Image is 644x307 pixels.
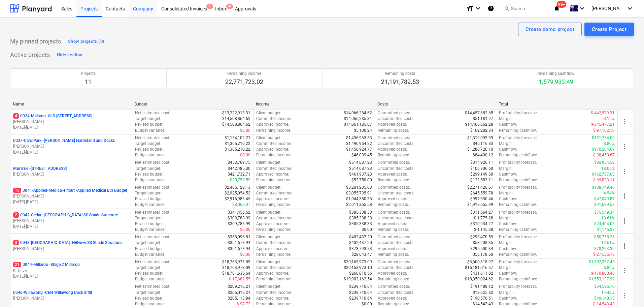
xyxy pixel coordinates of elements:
[135,210,170,215] p: Net estimated cost :
[349,271,372,276] p: $260,810.56
[13,138,129,155] div: 0037-CarolPark -[PERSON_NAME] Hardstand and Docks[PERSON_NAME][DATE]-[DATE]
[256,271,289,276] p: Approved income :
[135,202,165,208] p: Budget variance :
[228,210,250,215] p: $341,455.52
[13,274,129,279] p: [DATE] - [DATE]
[135,147,164,152] p: Revised budget :
[256,252,291,257] p: Remaining income :
[135,116,161,122] p: Target budget :
[601,215,615,221] p: 19.61%
[134,102,250,106] div: Budget
[256,110,281,116] p: Client budget :
[240,252,250,257] p: $0.00
[378,116,414,122] p: Uncommitted costs :
[473,252,493,257] p: $56,178.60
[470,196,493,202] p: $997,330.46
[499,102,615,106] div: Total
[378,210,410,215] p: Committed costs :
[135,172,164,177] p: Revised budget :
[135,152,165,158] p: Budget variance :
[135,227,165,233] p: Budget variance :
[499,141,513,147] p: Margin :
[135,196,164,202] p: Revised budget :
[378,166,414,172] p: Uncommitted costs :
[206,4,213,9] span: 1
[499,215,513,221] p: Margin :
[499,227,537,233] p: Remaining cashflow :
[620,118,629,126] span: more_vert
[499,221,517,227] p: Cashflow :
[378,252,409,257] p: Remaining costs :
[13,290,129,301] div: 0046-Willawong -CEN Willawong Dock Infill[PERSON_NAME]
[228,246,250,252] p: $351,678.94
[591,271,615,276] p: $-170,800.46
[349,240,372,246] p: $402,437.20
[378,177,409,183] p: Remaining costs :
[594,246,615,252] p: $78,293.39
[225,71,263,76] p: Remaining income
[81,71,96,76] p: Projects
[349,160,372,165] p: $514,687.23
[592,172,615,177] p: $162,787.63
[499,185,537,190] p: Profitability forecast :
[349,166,372,172] p: $514,687.23
[499,147,517,152] p: Cashflow :
[13,113,19,119] span: 4
[466,4,474,12] i: format_size
[592,185,615,190] p: $138,749.46
[465,110,493,116] p: $14,457,682.65
[499,246,517,252] p: Cashflow :
[256,240,292,246] p: Committed income :
[593,152,615,158] p: $-38,450.67
[256,177,291,183] p: Remaining income :
[620,143,629,151] span: more_vert
[349,210,372,215] p: $385,338.33
[591,122,615,127] p: $-345,477.21
[344,110,372,116] p: $14,066,284.62
[589,259,615,265] p: $1,382,337.46
[13,212,118,218] p: 0042-Cedar - [GEOGRAPHIC_DATA] SS Shade Structure
[604,190,615,196] p: 4.54%
[256,196,289,202] p: Approved income :
[135,215,161,221] p: Target budget :
[504,6,509,11] span: search
[10,51,50,59] p: Active projects
[13,240,122,246] p: 0043-[GEOGRAPHIC_DATA] - Hillview SS Shade Structure
[473,152,493,158] p: $84,490.12
[344,259,372,265] p: $20,163,973.09
[256,227,291,233] p: Remaining income :
[240,227,250,233] p: $0.00
[135,271,164,276] p: Revised budget :
[467,147,493,152] p: $1,280,720.10
[499,122,517,127] p: Cashflow :
[465,265,493,271] p: $15,181,016.67
[135,265,161,271] p: Target budget :
[13,212,19,218] span: 2
[499,135,537,141] p: Profitability forecast :
[135,190,161,196] p: Target budget :
[228,160,250,165] p: $453,769.75
[378,190,414,196] p: Uncommitted costs :
[13,240,19,245] span: 3
[470,246,493,252] p: $295,500.34
[256,160,281,165] p: Client budget :
[354,128,372,133] p: $5,100.24
[256,102,372,106] div: Income
[592,147,615,152] p: $170,204.67
[378,122,407,127] p: Approved costs :
[465,122,493,127] p: $14,406,662.28
[228,215,250,221] p: $309,788.99
[601,166,615,172] p: 18.06%
[13,290,92,296] p: 0046-Willawong - CEN Willawong Dock Infill
[13,262,80,268] p: 0044-Millaroo - Stage 2 Millaroo
[135,246,164,252] p: Revised budget :
[256,215,292,221] p: Committed income :
[240,128,250,133] p: $0.00
[470,221,493,227] p: $310,934.27
[135,128,165,133] p: Budget variance :
[346,190,372,196] p: $3,055,735.91
[256,221,289,227] p: Approved income :
[378,128,409,133] p: Remaining costs :
[225,185,250,190] p: $2,466,128.13
[620,217,629,225] span: more_vert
